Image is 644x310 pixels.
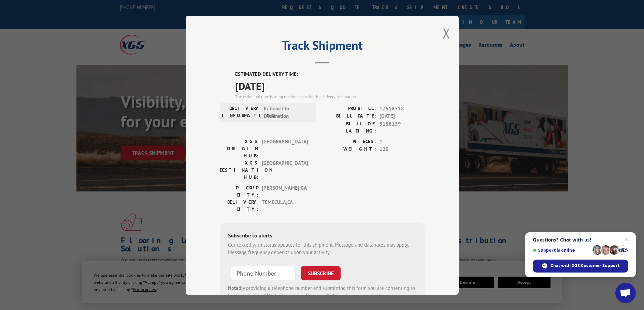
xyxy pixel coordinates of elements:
span: [DATE] [380,112,425,120]
span: [PERSON_NAME] , GA [262,184,308,198]
span: Questions? Chat with us! [533,237,628,243]
span: 129 [380,145,425,153]
div: Subscribe to alerts [228,231,416,241]
label: BILL DATE: [322,112,376,120]
label: ESTIMATED DELIVERY TIME: [235,71,425,78]
button: SUBSCRIBE [301,266,341,280]
span: [GEOGRAPHIC_DATA] [262,138,308,159]
div: by providing a telephone number and submitting this form you are consenting to be contacted by SM... [228,284,416,307]
span: Support is online [533,248,590,253]
label: DELIVERY CITY: [220,198,258,213]
label: BILL OF LADING: [322,120,376,134]
span: 5158159 [380,120,425,134]
label: PIECES: [322,138,376,145]
div: The estimated time is using the time zone for the delivery destination. [235,93,425,99]
label: WEIGHT: [322,145,376,153]
label: XGS DESTINATION HUB: [220,159,258,181]
input: Phone Number [231,266,296,280]
label: PROBILL: [322,105,376,112]
span: Chat with XGS Customer Support [533,260,628,273]
span: 17516518 [380,105,425,112]
span: Chat with XGS Customer Support [550,263,619,269]
label: PICKUP CITY: [220,184,258,198]
span: [DATE] [235,78,425,93]
span: In Transit to Destination [264,105,310,120]
span: [GEOGRAPHIC_DATA] [262,159,308,181]
h2: Track Shipment [220,41,425,53]
label: DELIVERY INFORMATION: [222,105,260,120]
div: Get texted with status updates for this shipment. Message and data rates may apply. Message frequ... [228,241,416,256]
label: XGS ORIGIN HUB: [220,138,258,159]
button: Close modal [443,24,450,42]
a: Open chat [615,283,636,303]
span: 1 [380,138,425,145]
span: TEMECULA , CA [262,198,308,213]
strong: Note: [228,284,240,291]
